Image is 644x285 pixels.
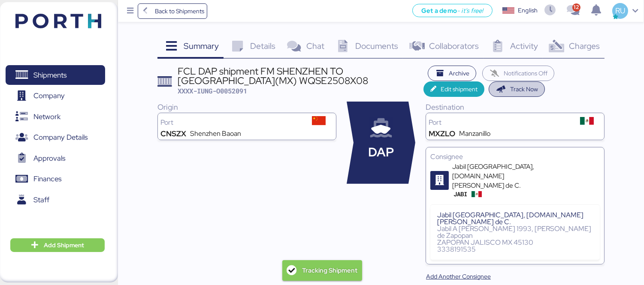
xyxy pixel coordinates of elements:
[428,66,477,81] button: Archive
[426,102,605,113] div: Destination
[10,238,105,252] button: Add Shipment
[441,84,478,94] span: Edit shipment
[510,40,538,51] span: Activity
[6,128,105,147] a: Company Details
[518,6,538,15] div: English
[504,68,547,78] span: Notifications Off
[33,152,65,165] span: Approvals
[138,3,208,19] a: Back to Shipments
[160,119,305,126] div: Port
[155,6,204,16] span: Back to Shipments
[190,130,241,137] div: Shenzhen Baoan
[6,148,105,168] a: Approvals
[437,225,593,239] div: Jabil A [PERSON_NAME] 1993, [PERSON_NAME] de Zapopan
[426,271,491,282] span: Add Another Consignee
[615,5,625,16] span: RU
[510,84,538,94] span: Track Now
[459,130,490,137] div: Manzanillo
[429,119,573,126] div: Port
[306,40,324,51] span: Chat
[489,81,545,97] button: Track Now
[6,107,105,126] a: Network
[452,162,555,190] div: Jabil [GEOGRAPHIC_DATA], [DOMAIN_NAME] [PERSON_NAME] de C.
[429,40,479,51] span: Collaborators
[302,262,357,279] div: Tracking Shipment
[482,66,554,81] button: Notifications Off
[178,66,423,86] div: FCL DAP shipment FM SHENZHEN TO [GEOGRAPHIC_DATA](MX) WQSE2508X08
[33,111,60,123] span: Network
[33,173,61,185] span: Finances
[437,212,593,225] div: Jabil [GEOGRAPHIC_DATA], [DOMAIN_NAME] [PERSON_NAME] de C.
[33,194,49,206] span: Staff
[6,65,105,85] a: Shipments
[184,40,219,51] span: Summary
[178,87,247,95] span: XXXX-IUNG-O0052091
[33,90,65,102] span: Company
[250,40,275,51] span: Details
[437,246,593,253] div: 3338191535
[419,269,498,284] button: Add Another Consignee
[6,86,105,106] a: Company
[6,169,105,189] a: Finances
[33,131,88,144] span: Company Details
[368,143,394,162] span: DAP
[355,40,398,51] span: Documents
[157,102,336,113] div: Origin
[6,190,105,210] a: Staff
[430,152,600,162] div: Consignee
[44,240,84,250] span: Add Shipment
[160,130,186,137] div: CNSZX
[569,40,600,51] span: Charges
[429,130,455,137] div: MXZLO
[423,81,485,97] button: Edit shipment
[437,239,593,246] div: ZAPOPAN JALISCO MX 45130
[33,69,67,81] span: Shipments
[449,68,469,78] span: Archive
[123,4,138,18] button: Menu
